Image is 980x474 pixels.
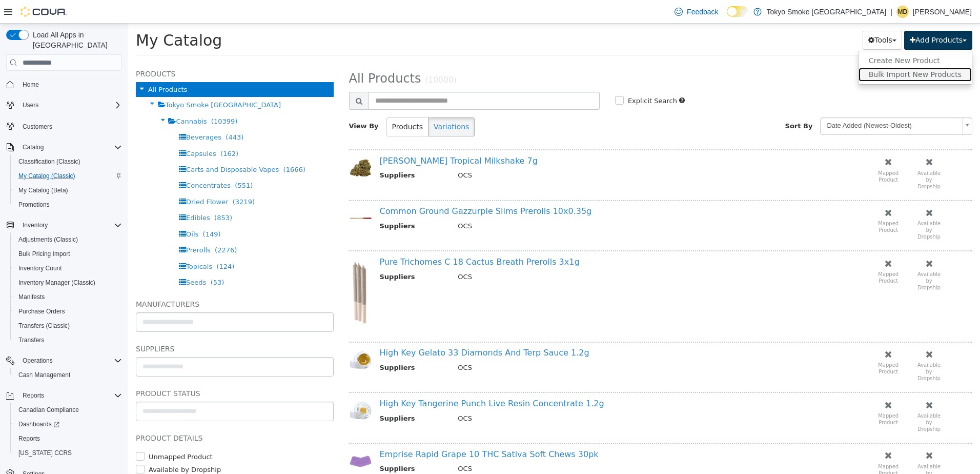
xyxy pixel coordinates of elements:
[18,141,122,153] span: Catalog
[18,219,122,231] span: Inventory
[657,98,685,106] span: Sort By
[18,307,65,315] span: Purchase Orders
[10,304,126,319] button: Purchase Orders
[18,322,70,330] span: Transfers (Classic)
[58,207,70,214] span: Oils
[18,420,59,428] span: Dashboards
[23,123,52,131] span: Customers
[10,247,126,261] button: Bulk Pricing Import
[14,369,74,381] a: Cash Management
[14,184,122,196] span: My Catalog (Beta)
[10,290,126,304] button: Manifests
[789,339,812,358] small: Available by Dropship
[58,158,103,166] span: Concentrates
[727,6,748,17] input: Dark Mode
[252,440,322,453] th: Suppliers
[58,174,100,182] span: Dried Flower
[58,190,82,198] span: Edibles
[14,447,122,459] span: Washington CCRS
[14,170,122,182] span: My Catalog (Classic)
[23,357,53,365] span: Operations
[14,248,74,260] a: Bulk Pricing Import
[322,248,675,261] td: OCS
[10,417,126,431] a: Dashboards
[497,72,549,83] label: Explicit Search
[18,120,122,132] span: Customers
[18,389,122,402] span: Reports
[10,197,126,212] button: Promotions
[14,447,76,459] a: [US_STATE] CCRS
[734,7,774,26] button: Tools
[14,404,122,416] span: Canadian Compliance
[10,431,126,446] button: Reports
[14,233,82,246] a: Adjustments (Classic)
[221,376,244,399] img: 150
[10,232,126,247] button: Adjustments (Classic)
[14,199,54,211] a: Promotions
[23,221,48,229] span: Inventory
[21,7,67,17] img: Cova
[58,126,88,134] span: Capsules
[58,255,78,263] span: Seeds
[14,262,66,274] a: Inventory Count
[18,441,93,451] label: Available by Dropship
[2,218,126,232] button: Inventory
[14,305,69,318] a: Purchase Orders
[107,158,125,166] span: (551)
[18,279,95,287] span: Inventory Manager (Classic)
[8,274,206,287] h5: Manufacturers
[18,121,56,133] a: Customers
[18,157,80,166] span: Classification (Classic)
[896,6,909,18] div: Misha Degtiarev
[750,339,770,351] small: Mapped Product
[18,434,40,443] span: Reports
[155,142,177,150] span: (1666)
[252,324,461,334] a: High Key Gelato 33 Diamonds And Terp Sauce 1.2g
[252,339,322,352] th: Suppliers
[14,184,72,196] a: My Catalog (Beta)
[14,291,49,303] a: Manifests
[692,94,830,110] span: Date Added (Newest-Oldest)
[14,248,122,260] span: Bulk Pricing Import
[29,30,122,50] span: Load All Apps in [GEOGRAPHIC_DATA]
[322,147,675,160] td: OCS
[10,183,126,197] button: My Catalog (Beta)
[252,375,476,385] a: High Key Tangerine Punch Live Resin Concentrate 1.2g
[730,44,844,58] a: Bulk Import New Products
[750,197,770,209] small: Mapped Product
[913,6,972,18] p: [PERSON_NAME]
[252,132,410,142] a: [PERSON_NAME] Tropical Milkshake 7g
[58,239,84,247] span: Topicals
[8,44,206,56] h5: Products
[692,94,844,111] a: Date Added (Newest-Oldest)
[75,207,93,214] span: (149)
[14,320,122,332] span: Transfers (Classic)
[221,48,293,62] span: All Products
[14,291,122,303] span: Manifests
[18,250,70,258] span: Bulk Pricing Import
[18,186,68,194] span: My Catalog (Beta)
[18,99,122,111] span: Users
[221,234,244,302] img: 150
[252,147,322,160] th: Suppliers
[2,118,126,133] button: Customers
[23,391,44,400] span: Reports
[322,440,675,453] td: OCS
[2,388,126,403] button: Reports
[2,77,126,92] button: Home
[789,197,812,216] small: Available by Dropship
[14,276,122,289] span: Inventory Manager (Classic)
[18,172,75,180] span: My Catalog (Classic)
[14,418,64,430] a: Dashboards
[14,334,122,346] span: Transfers
[221,183,244,206] img: 150
[58,142,151,150] span: Carts and Disposable Vapes
[8,8,94,26] span: My Catalog
[10,333,126,347] button: Transfers
[687,7,718,17] span: Feedback
[48,94,78,102] span: Cannabis
[18,293,45,301] span: Manifests
[221,98,251,106] span: View By
[221,325,244,348] img: 150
